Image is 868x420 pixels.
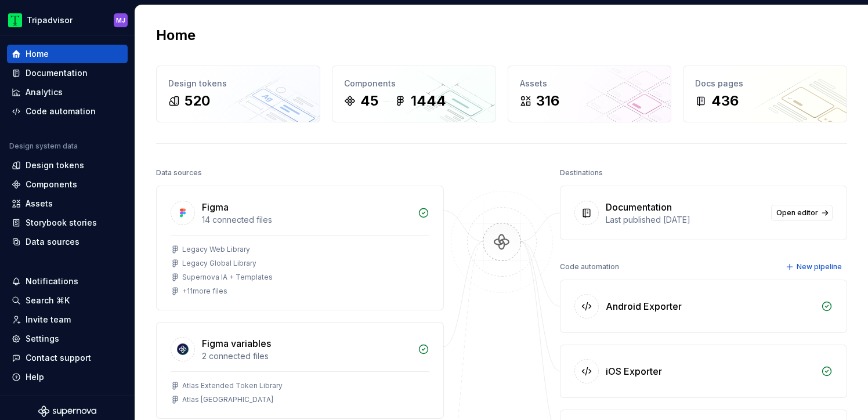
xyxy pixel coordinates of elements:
[2,8,132,32] button: TripadvisorMJ
[26,67,88,79] div: Documentation
[202,214,411,226] div: 14 connected files
[168,78,308,89] div: Design tokens
[560,165,603,181] div: Destinations
[606,214,765,226] div: Last published [DATE]
[26,352,91,364] div: Contact support
[7,45,128,63] a: Home
[26,295,70,306] div: Search ⌘K
[7,194,128,213] a: Assets
[797,262,842,271] span: New pipeline
[7,175,128,194] a: Components
[536,92,559,110] div: 316
[7,83,128,102] a: Analytics
[202,200,229,214] div: Figma
[38,405,96,417] svg: Supernova Logo
[156,66,320,122] a: Design tokens520
[7,330,128,348] a: Settings
[344,78,484,89] div: Components
[156,186,444,310] a: Figma14 connected filesLegacy Web LibraryLegacy Global LibrarySupernova IA + Templates+11more files
[782,259,847,275] button: New pipeline
[7,64,128,82] a: Documentation
[27,15,73,26] div: Tripadvisor
[7,213,128,232] a: Storybook stories
[156,165,202,181] div: Data sources
[26,48,49,60] div: Home
[360,92,378,110] div: 45
[202,350,411,362] div: 2 connected files
[9,142,78,151] div: Design system data
[7,272,128,291] button: Notifications
[26,333,59,345] div: Settings
[182,395,273,404] div: Atlas [GEOGRAPHIC_DATA]
[7,349,128,367] button: Contact support
[606,200,672,214] div: Documentation
[7,156,128,175] a: Design tokens
[182,259,256,268] div: Legacy Global Library
[26,160,84,171] div: Design tokens
[332,66,496,122] a: Components451444
[7,102,128,121] a: Code automation
[683,66,847,122] a: Docs pages436
[411,92,446,110] div: 1444
[771,205,833,221] a: Open editor
[711,92,739,110] div: 436
[26,106,96,117] div: Code automation
[560,259,619,275] div: Code automation
[182,273,273,282] div: Supernova IA + Templates
[606,299,682,313] div: Android Exporter
[26,86,63,98] div: Analytics
[7,368,128,386] button: Help
[508,66,672,122] a: Assets316
[182,245,250,254] div: Legacy Web Library
[185,92,210,110] div: 520
[520,78,660,89] div: Assets
[156,26,196,45] h2: Home
[7,233,128,251] a: Data sources
[7,291,128,310] button: Search ⌘K
[26,276,78,287] div: Notifications
[26,179,77,190] div: Components
[26,314,71,325] div: Invite team
[606,364,662,378] div: iOS Exporter
[776,208,818,218] span: Open editor
[156,322,444,419] a: Figma variables2 connected filesAtlas Extended Token LibraryAtlas [GEOGRAPHIC_DATA]
[26,198,53,209] div: Assets
[182,287,227,296] div: + 11 more files
[26,217,97,229] div: Storybook stories
[695,78,835,89] div: Docs pages
[8,13,22,27] img: 0ed0e8b8-9446-497d-bad0-376821b19aa5.png
[202,336,271,350] div: Figma variables
[7,310,128,329] a: Invite team
[116,16,125,25] div: MJ
[26,371,44,383] div: Help
[26,236,79,248] div: Data sources
[182,381,283,390] div: Atlas Extended Token Library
